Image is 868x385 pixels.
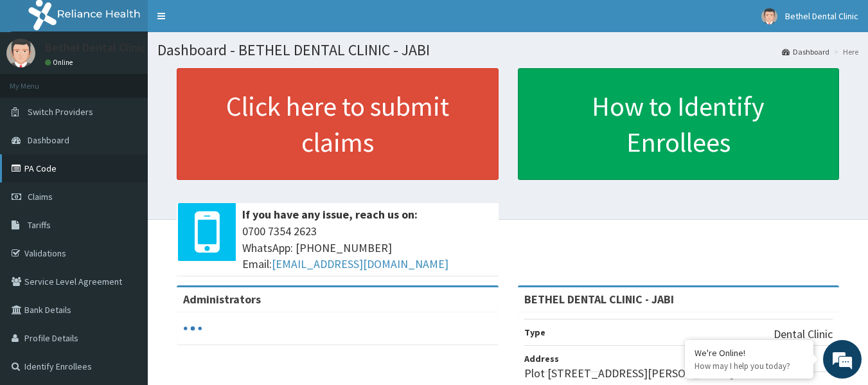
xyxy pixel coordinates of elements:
span: 0700 7354 2623 WhatsApp: [PHONE_NUMBER] Email: [242,223,492,273]
img: User Image [6,39,35,67]
b: Administrators [183,292,261,307]
span: Dashboard [28,134,69,146]
a: Dashboard [782,46,829,57]
span: Switch Providers [28,106,93,118]
strong: BETHEL DENTAL CLINIC - JABI [524,292,674,307]
a: How to Identify Enrollees [518,68,840,180]
span: Tariffs [28,219,51,231]
a: Click here to submit claims [177,68,499,180]
p: Dental Clinic [774,326,833,343]
div: We're Online! [695,347,804,359]
b: Type [524,327,545,338]
span: Bethel Dental Clinic [785,10,858,22]
svg: audio-loading [183,319,202,338]
a: Online [45,58,76,67]
b: Address [524,353,559,364]
p: How may I help you today? [695,361,804,372]
a: [EMAIL_ADDRESS][DOMAIN_NAME] [272,256,448,271]
h1: Dashboard - BETHEL DENTAL CLINIC - JABI [157,42,858,58]
img: User Image [761,8,777,24]
span: Claims [28,191,53,202]
p: Bethel Dental Clinic [45,42,146,53]
li: Here [831,46,858,57]
b: If you have any issue, reach us on: [242,207,418,222]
